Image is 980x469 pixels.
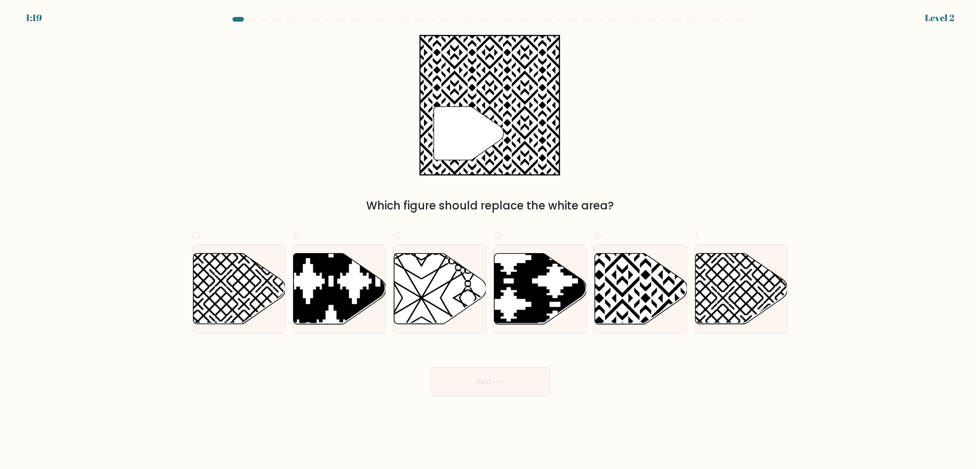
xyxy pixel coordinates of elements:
button: Next [431,367,550,396]
span: f. [695,226,701,243]
div: Level 2 [925,11,954,25]
span: a. [193,226,204,243]
span: b. [293,226,304,243]
span: d. [493,226,504,243]
div: Which figure should replace the white area? [198,198,782,214]
span: e. [594,226,604,243]
div: 1:19 [26,11,42,25]
g: " [434,107,504,160]
span: c. [393,226,403,243]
